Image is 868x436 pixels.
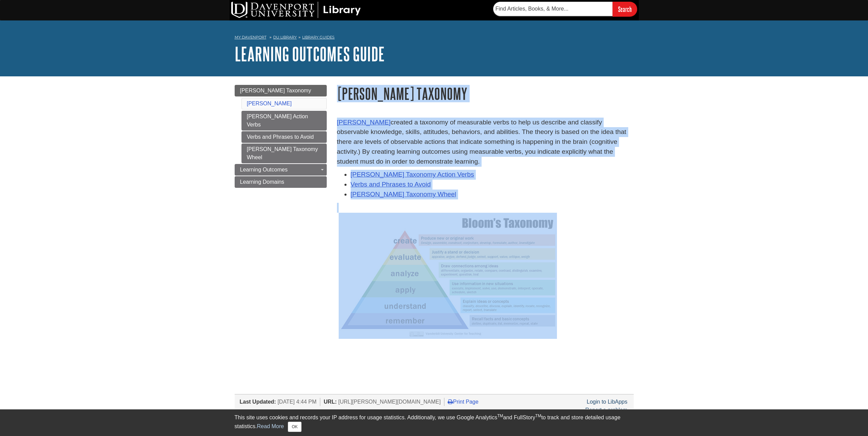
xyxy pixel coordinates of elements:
a: DU Library [273,35,297,40]
input: Search [613,2,637,16]
a: Verbs and Phrases to Avoid [241,131,327,143]
a: [PERSON_NAME] Taxonomy [235,85,327,96]
h1: [PERSON_NAME] Taxonomy [337,85,634,102]
a: Login to LibApps [587,399,627,405]
a: Learning Domains [235,176,327,188]
span: Learning Outcomes [240,167,288,172]
a: [PERSON_NAME] Taxonomy Action Verbs [351,171,474,178]
span: Learning Domains [240,179,284,185]
button: Close [288,422,301,432]
span: [URL][PERSON_NAME][DOMAIN_NAME] [338,399,441,405]
img: DU Library [231,2,361,18]
a: [PERSON_NAME] Taxonomy Wheel [241,144,327,163]
i: Print Page [448,399,453,404]
a: My Davenport [235,34,266,40]
input: Find Articles, Books, & More... [493,2,613,16]
a: Library Guides [302,35,335,40]
p: created a taxonomy of measurable verbs to help us describe and classify observable knowledge, ski... [337,118,634,167]
a: Report a problem [585,407,628,413]
a: Learning Outcomes [235,164,327,176]
span: Last Updated: [240,399,276,405]
sup: TM [535,414,541,418]
a: Read More [257,423,284,429]
div: Guide Page Menu [235,85,327,188]
sup: TM [497,414,503,418]
a: Print Page [448,399,479,405]
a: [PERSON_NAME] [337,119,391,126]
a: [PERSON_NAME] [247,101,292,106]
nav: breadcrumb [235,33,634,44]
form: Searches DU Library's articles, books, and more [493,2,637,16]
div: This site uses cookies and records your IP address for usage statistics. Additionally, we use Goo... [235,414,634,432]
a: [PERSON_NAME] Action Verbs [241,111,327,131]
a: Verbs and Phrases to Avoid [351,181,431,188]
span: [DATE] 4:44 PM [278,399,317,405]
a: [PERSON_NAME] Taxonomy Wheel [351,191,456,198]
a: Learning Outcomes Guide [235,43,385,64]
span: URL: [324,399,337,405]
span: [PERSON_NAME] Taxonomy [240,88,311,93]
